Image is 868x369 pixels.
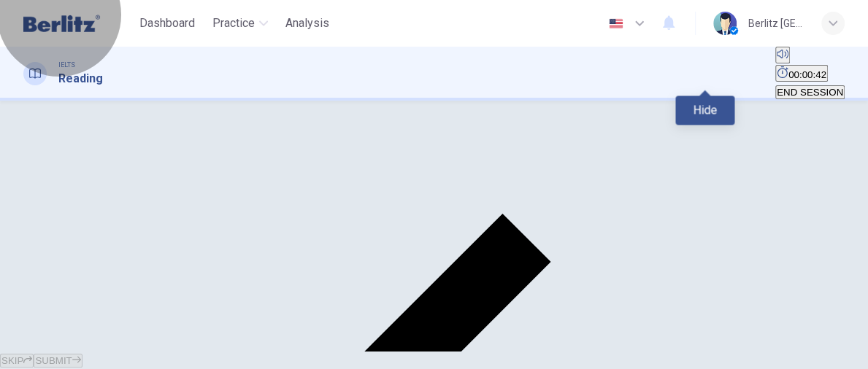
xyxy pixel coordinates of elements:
[139,15,195,32] span: Dashboard
[23,9,100,38] img: Berlitz Latam logo
[285,15,329,32] span: Analysis
[675,96,734,125] div: Hide
[58,60,75,70] span: IELTS
[23,9,134,38] a: Berlitz Latam logo
[207,10,274,36] button: Practice
[607,18,625,29] img: en
[35,355,72,366] span: SUBMIT
[58,70,103,88] h1: Reading
[34,354,82,368] button: SUBMIT
[775,65,845,83] div: Hide
[788,69,826,80] span: 00:00:42
[775,65,828,82] button: 00:00:42
[212,15,255,32] span: Practice
[280,10,335,36] button: Analysis
[748,15,804,32] div: Berlitz [GEOGRAPHIC_DATA]
[777,87,843,98] span: END SESSION
[775,47,845,65] div: Mute
[134,10,201,36] button: Dashboard
[713,12,737,35] img: Profile picture
[1,355,23,366] span: SKIP
[775,85,845,99] button: END SESSION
